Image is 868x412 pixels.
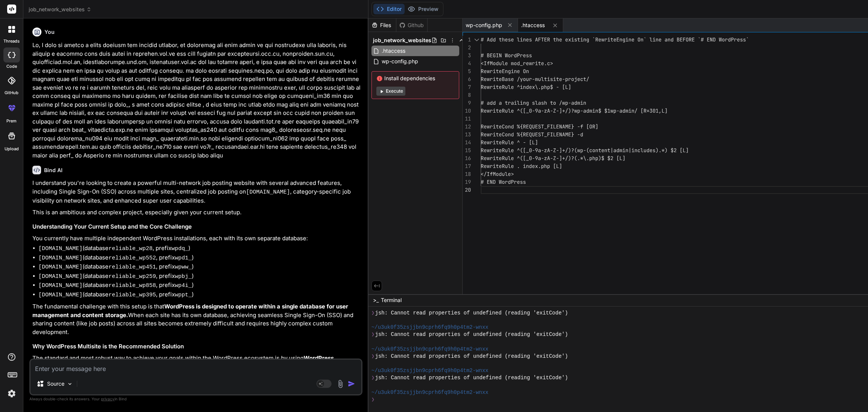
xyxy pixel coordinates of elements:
div: Files [368,21,396,29]
div: 4 [463,60,471,67]
li: (database , prefix ) [38,281,361,290]
button: Preview [405,4,442,14]
span: job_network_websites [373,37,431,44]
span: jsh: Cannot read properties of undefined (reading 'exitCode') [375,374,568,381]
div: 11 [463,115,471,123]
h6: Bind AI [44,166,63,174]
p: The standard and most robust way to achieve your goals within the WordPress ecosystem is by using . [32,354,361,371]
div: 12 [463,123,471,131]
code: [DOMAIN_NAME] [38,292,83,298]
code: [DOMAIN_NAME] [38,282,83,289]
code: [DOMAIN_NAME] [38,273,83,280]
h3: Why WordPress Multisite is the Recommended Solution [32,342,361,351]
div: 14 [463,139,471,146]
div: 13 [463,131,471,139]
span: wp-config.php [466,21,502,29]
code: reliable_wp395 [108,292,156,298]
span: RewriteRule ^ - [L] [481,139,538,146]
p: Lo, I dolo si ametco a elits doeiusm tem incidid utlabor, et doloremag ali enim admin ve qui nost... [32,41,361,160]
span: e On` line and BEFORE `# END WordPress` [631,36,749,43]
button: Editor [373,4,405,14]
span: RewriteEngine On [481,68,529,75]
code: [DOMAIN_NAME] [38,246,83,252]
span: Install dependencies [376,75,454,82]
span: .htaccess [521,21,545,29]
div: 7 [463,83,471,91]
span: ❯ [371,310,375,317]
span: RewriteRule ^([_0-9a-zA-Z-]+/)?wp-admin$ $1wp- [481,107,619,114]
div: 8 [463,91,471,99]
code: [DOMAIN_NAME] [246,189,290,195]
code: wpdq_ [171,246,188,252]
span: admin/ [R=301,L] [619,107,668,114]
span: L] [619,155,625,162]
span: wp-config.php [381,57,419,66]
img: Pick Models [67,381,73,387]
code: reliable_wp451 [108,264,156,270]
div: 6 [463,75,471,83]
span: RewriteRule . index.php [L] [481,163,562,169]
span: RewriteBase /your-multisite-project/ [481,76,589,82]
span: RewriteCond %{REQUEST_FILENAME} -f [OR] [481,123,598,130]
span: ❯ [371,374,375,381]
div: 18 [463,170,471,178]
code: [DOMAIN_NAME] [38,264,83,270]
code: reliable_wp259 [108,273,156,280]
p: This is an ambitious and complex project, especially given your current setup. [32,208,361,217]
code: wp4i_ [175,282,192,289]
div: Click to collapse the range. [472,36,481,44]
code: wpd1_ [175,255,192,261]
img: icon [348,380,355,388]
span: jsh: Cannot read properties of undefined (reading 'exitCode') [375,353,568,360]
span: RewriteRule ^([_0-9a-zA-Z-]+/)?(.*\.php)$ $2 [ [481,155,619,162]
div: 1 [463,36,471,44]
span: # BEGIN WordPress [481,52,532,59]
span: min|includes).*) $2 [L] [619,147,689,154]
div: Github [396,21,427,29]
div: 2 [463,44,471,52]
button: Execute [376,87,405,96]
li: (database , prefix ) [38,272,361,281]
code: reliable_wp858 [108,282,156,289]
code: reliable_wp552 [108,255,156,261]
p: I understand you're looking to create a powerful multi-network job posting website with several a... [32,179,361,205]
label: prem [6,118,17,124]
span: jsh: Cannot read properties of undefined (reading 'exitCode') [375,310,568,317]
div: 17 [463,162,471,170]
span: job_network_websites [29,6,92,13]
div: 9 [463,99,471,107]
div: 19 [463,178,471,186]
p: Always double-check its answers. Your in Bind [29,395,362,403]
div: 10 [463,107,471,115]
strong: WordPress is designed to operate within a single database for user management and content storage. [32,303,350,319]
span: <IfModule mod_rewrite.c> [481,60,553,67]
label: threads [3,38,20,44]
div: 3 [463,52,471,60]
span: ❯ [371,331,375,338]
code: wpww_ [175,264,192,270]
span: ~/u3uk0f35zsjjbn9cprh6fq9h0p4tm2-wnxx [371,346,489,353]
code: wpbj_ [175,273,192,280]
code: wppt_ [175,292,192,298]
span: # END WordPress [481,179,526,185]
span: jsh: Cannot read properties of undefined (reading 'exitCode') [375,331,568,338]
span: RewriteCond %{REQUEST_FILENAME} -d [481,131,583,138]
span: ~/u3uk0f35zsjjbn9cprh6fq9h0p4tm2-wnxx [371,324,489,331]
p: Source [47,380,64,388]
h3: Understanding Your Current Setup and the Core Challenge [32,223,361,231]
label: Upload [5,146,19,152]
img: attachment [336,380,345,388]
label: GitHub [5,90,18,96]
span: ❯ [371,353,375,360]
span: ~/u3uk0f35zsjjbn9cprh6fq9h0p4tm2-wnxx [371,389,489,396]
img: settings [5,387,18,400]
span: privacy [101,397,115,401]
li: (database , prefix ) [38,290,361,300]
div: 16 [463,154,471,162]
span: # Add these lines AFTER the existing `RewriteEngin [481,36,631,43]
code: [DOMAIN_NAME] [38,255,83,261]
p: The fundamental challenge with this setup is that When each site has its own database, achieving ... [32,302,361,336]
span: </IfModule> [481,171,514,177]
li: (database , prefix ) [38,244,361,253]
span: RewriteRule ^index\.php$ - [L] [481,84,571,90]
